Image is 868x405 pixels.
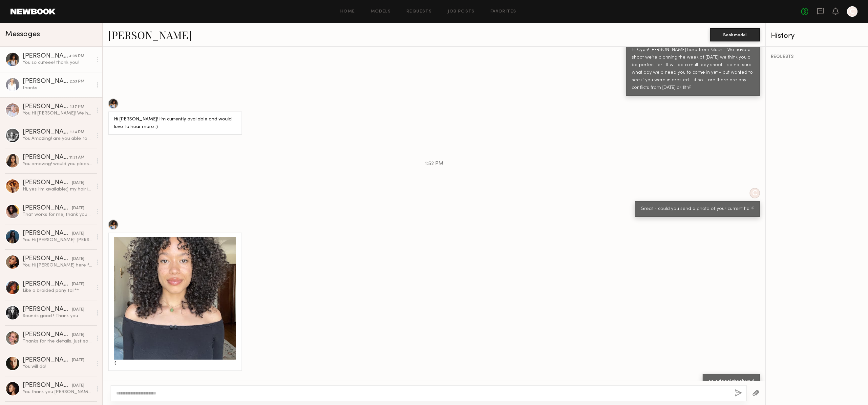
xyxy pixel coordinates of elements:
div: Thanks for the details. Just so we’re on the same page, my $1,210 rate is for standard e-comm sho... [23,338,93,344]
div: [PERSON_NAME] [23,382,72,389]
div: [PERSON_NAME] [23,306,72,313]
div: [PERSON_NAME] [23,256,72,262]
div: [DATE] [72,332,84,338]
div: [DATE] [72,383,84,389]
a: Requests [407,10,432,14]
div: [PERSON_NAME] [23,104,70,110]
div: You: HI [PERSON_NAME]! We have a shoot we're planning the week of [DATE] we think you'd be perfec... [23,110,93,116]
div: [PERSON_NAME] [23,281,72,288]
div: 1:37 PM [70,104,84,110]
a: Home [340,10,355,14]
div: [DATE] [72,205,84,212]
div: [PERSON_NAME] [23,180,72,186]
div: thanks. [23,85,93,91]
div: so cuteee! thank you! [709,378,754,386]
div: [DATE] [72,357,84,364]
div: 1:34 PM [70,129,84,136]
div: 2:53 PM [70,79,84,85]
div: [PERSON_NAME] [23,53,69,60]
a: Job Posts [448,10,475,14]
div: History [771,32,863,40]
div: You: amazing! would you please let me know what hair type you would consider you have? also, if y... [23,161,93,167]
div: [DATE] [72,281,84,288]
div: You: Hi [PERSON_NAME] here from Kitsch - We have a shoot we're planning the week of [DATE] we thi... [23,262,93,268]
div: That works for me, thank you for letting me know :) [23,212,93,218]
div: REQUESTS [771,55,863,59]
div: Hi Cyan! [PERSON_NAME] here from Kitsch - We have a shoot we're planning the week of [DATE] we th... [632,46,754,92]
span: Messages [5,31,40,38]
a: Favorites [491,10,517,14]
div: [PERSON_NAME] [23,154,69,161]
div: [DATE] [72,231,84,237]
div: You: thank you [PERSON_NAME]! Loved having you! [23,389,93,395]
div: [DATE] [72,256,84,262]
a: Models [371,10,391,14]
div: Great - could you send a photo of your current hair? [641,205,754,213]
div: [PERSON_NAME] [23,230,72,237]
div: [PERSON_NAME] [23,78,70,85]
div: [DATE] [72,180,84,186]
div: :) [114,360,236,367]
div: Like a braided pony tail** [23,288,93,294]
div: [PERSON_NAME] [23,357,72,364]
div: You: so cuteee! thank you! [23,60,93,66]
div: Sounds good ! Thank you [23,313,93,319]
div: [PERSON_NAME] [23,129,70,136]
a: [PERSON_NAME] [108,28,192,42]
div: You: will do! [23,364,93,370]
div: [PERSON_NAME] [23,332,72,338]
div: 4:05 PM [69,53,84,60]
a: Book model [710,32,760,37]
div: You: Amazing! are you able to send pictures of your current hair? thank you! [23,136,93,142]
button: Book model [710,28,760,41]
a: C [847,6,857,17]
span: 1:52 PM [425,161,443,167]
div: [PERSON_NAME] [23,205,72,212]
div: Hi [PERSON_NAME]! I’m currently available and would love to hear more :) [114,116,236,131]
div: Hi, yes I’m available:) my hair is currently curly! [23,186,93,192]
div: You: Hi [PERSON_NAME]! [PERSON_NAME] here from Kitsch - We have a shoot we're planning the week o... [23,237,93,243]
div: 11:31 AM [69,155,84,161]
div: [DATE] [72,307,84,313]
